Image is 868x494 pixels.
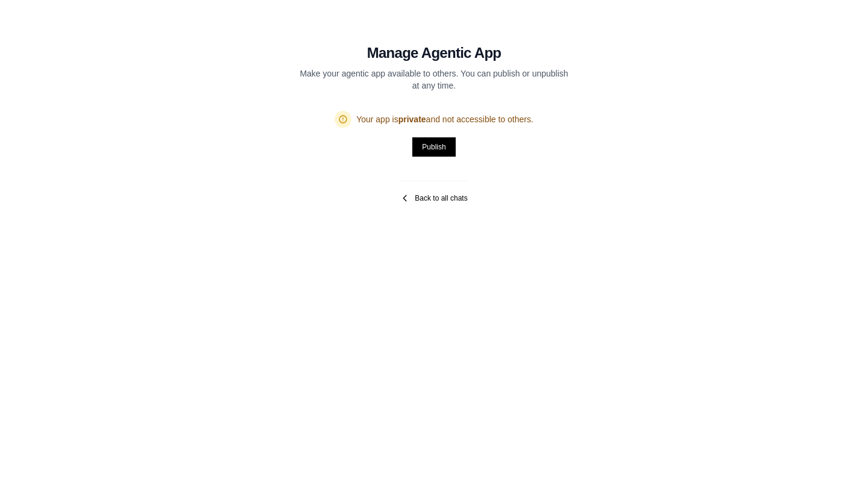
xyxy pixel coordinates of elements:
h1: Manage Agentic App [367,43,502,63]
a: Back to all chats [400,193,467,203]
p: Make your agentic app available to others. You can publish or unpublish at any time. [299,67,569,92]
button: Publish [412,137,455,157]
span: private [398,114,426,124]
span: Your app is and not accessible to others. [356,113,533,125]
